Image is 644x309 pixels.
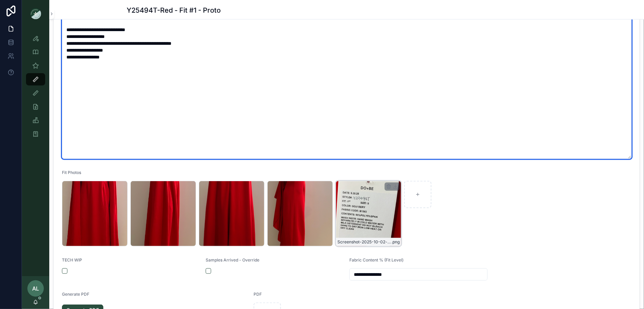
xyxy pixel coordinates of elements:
[62,292,89,297] span: Generate PDF
[32,284,39,293] span: AL
[206,257,259,263] span: Samples Arrived - Override
[22,27,49,149] div: scrollable content
[127,5,221,15] h1: Y25494T-Red - Fit #1 - Proto
[254,292,262,297] span: PDF
[349,257,403,263] span: Fabric Content % (Fit Level)
[62,257,82,263] span: TECH WIP
[337,239,391,245] span: Screenshot-2025-10-02-at-5.12.31-PM
[391,239,400,245] span: .png
[62,170,81,175] span: Fit Photos
[30,8,41,19] img: App logo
